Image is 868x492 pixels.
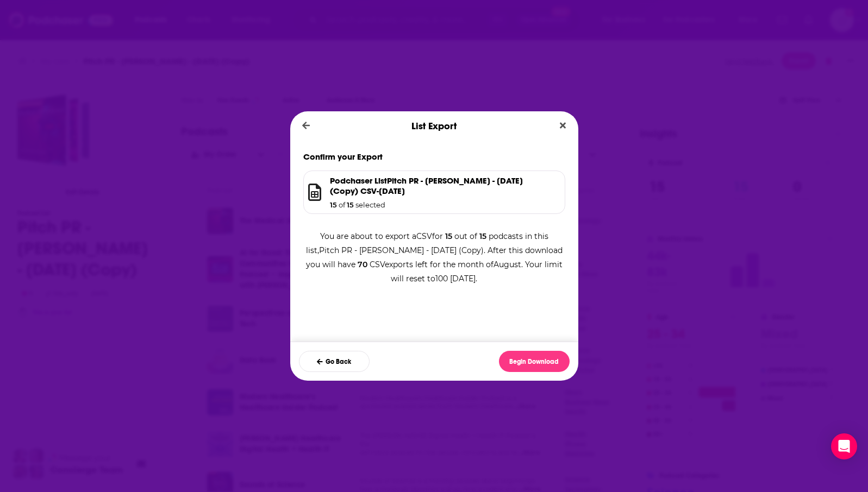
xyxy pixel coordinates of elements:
div: Open Intercom Messenger [831,433,857,459]
button: Begin Download [499,351,570,372]
button: Go Back [299,351,370,372]
div: List Export [290,111,578,141]
span: 15 [479,231,486,241]
span: 15 [347,200,354,209]
span: 15 [330,200,337,209]
h1: Confirm your Export [303,152,565,162]
span: 70 [358,260,367,269]
div: You are about to export a CSV for out of podcasts in this list, Pitch PR - [PERSON_NAME] - [DATE]... [303,218,565,286]
button: Close [555,119,570,133]
h1: of selected [330,200,385,209]
h1: Podchaser List Pitch PR - [PERSON_NAME] - [DATE] (Copy) CSV - [DATE] [330,175,551,196]
span: 15 [445,231,452,241]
